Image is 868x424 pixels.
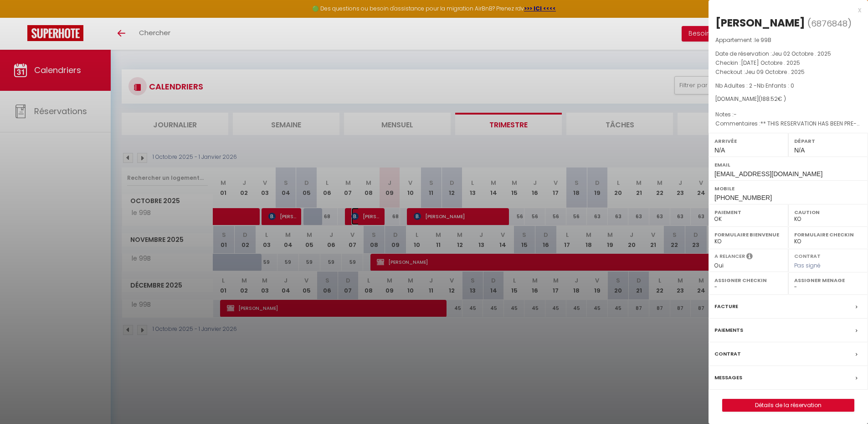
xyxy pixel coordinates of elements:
button: Détails de la réservation [722,399,854,412]
label: Formulaire Bienvenue [714,230,782,239]
span: N/A [714,147,725,154]
span: 188.52 [761,95,778,103]
label: Mobile [714,184,862,193]
label: Contrat [714,349,741,359]
label: Assigner Menage [794,276,862,285]
label: Contrat [794,252,821,258]
label: Messages [714,373,742,382]
span: [EMAIL_ADDRESS][DOMAIN_NAME] [714,170,822,178]
a: Détails de la réservation [723,399,854,411]
label: Facture [714,302,738,311]
label: Départ [794,136,862,146]
label: Paiement [714,208,782,217]
label: Formulaire Checkin [794,230,862,239]
p: Appartement : [715,36,861,45]
i: Sélectionner OUI si vous souhaiter envoyer les séquences de messages post-checkout [746,252,753,262]
span: Nb Enfants : 0 [757,82,794,89]
label: A relancer [714,252,745,260]
span: [PHONE_NUMBER] [714,194,772,201]
p: Notes : [715,110,861,119]
p: Checkout : [715,68,861,77]
label: Arrivée [714,136,782,146]
label: Caution [794,208,862,217]
span: ( ) [807,17,852,30]
div: x [709,5,861,16]
label: Paiements [714,325,743,335]
label: Email [714,160,862,169]
span: 6876848 [811,18,847,29]
span: Nb Adultes : 2 - [715,82,794,89]
label: Assigner Checkin [714,276,782,285]
span: Pas signé [794,262,821,269]
p: Commentaires : [715,119,861,128]
p: Checkin : [715,58,861,68]
span: - [734,110,737,118]
span: [DATE] Octobre . 2025 [741,59,800,67]
div: [DOMAIN_NAME] [715,95,861,104]
span: Jeu 09 Octobre . 2025 [745,68,805,76]
div: [PERSON_NAME] [715,16,805,30]
span: ( € ) [759,95,786,103]
span: N/A [794,147,805,154]
p: Date de réservation : [715,49,861,58]
span: le 99B [755,36,771,44]
span: Jeu 02 Octobre . 2025 [772,50,831,58]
